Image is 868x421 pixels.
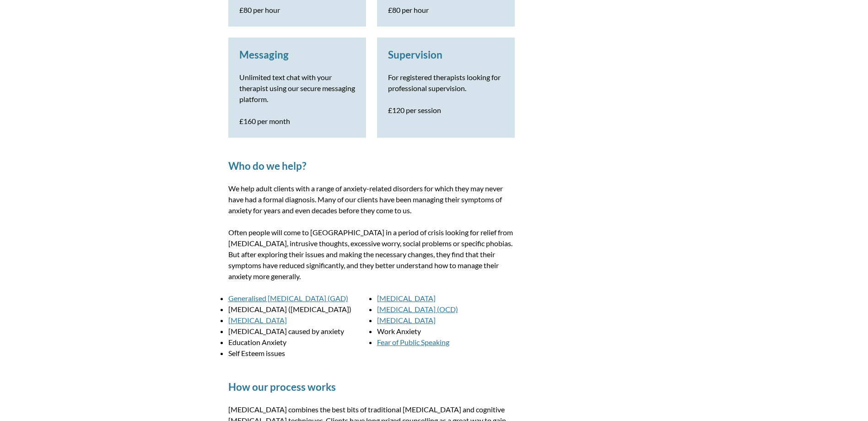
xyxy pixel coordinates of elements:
[228,227,515,282] p: Often people will come to [GEOGRAPHIC_DATA] in a period of crisis looking for relief from [MEDICA...
[388,49,504,61] h3: Supervision
[239,116,355,127] p: £160 per month
[239,49,355,61] h3: Messaging
[377,294,436,302] a: [MEDICAL_DATA]
[377,316,436,324] a: [MEDICAL_DATA]
[228,381,515,393] h2: How our process works
[388,105,504,116] p: £120 per session
[228,160,515,172] h2: Who do we help?
[228,316,287,324] a: [MEDICAL_DATA]
[239,5,355,16] p: £80 per hour
[228,326,366,337] li: [MEDICAL_DATA] caused by anxiety
[388,49,504,116] a: Supervision For registered therapists looking for professional supervision. £120 per session
[377,305,458,313] a: [MEDICAL_DATA] (OCD)
[239,72,355,105] p: Unlimited text chat with your therapist using our secure messaging platform.
[228,348,366,359] li: Self Esteem issues
[228,304,366,315] li: [MEDICAL_DATA] ([MEDICAL_DATA])
[377,326,515,337] li: Work Anxiety
[228,294,348,302] a: Generalised [MEDICAL_DATA] (GAD)
[228,337,366,348] li: Education Anxiety
[377,338,449,346] a: Fear of Public Speaking
[388,5,504,16] p: £80 per hour
[388,72,504,94] p: For registered therapists looking for professional supervision.
[228,183,515,216] p: We help adult clients with a range of anxiety-related disorders for which they may never have had...
[239,49,355,127] a: Messaging Unlimited text chat with your therapist using our secure messaging platform. £160 per m...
